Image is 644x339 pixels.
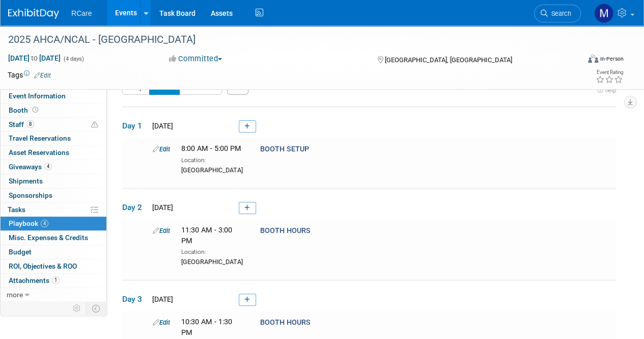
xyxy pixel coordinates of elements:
[8,205,25,214] span: Tasks
[181,246,245,256] div: Location:
[384,56,512,64] span: [GEOGRAPHIC_DATA], [GEOGRAPHIC_DATA]
[1,259,106,273] a: ROI, Objectives & ROO
[1,174,106,188] a: Shipments
[1,274,106,288] a: Attachments1
[153,227,170,234] a: Edit
[41,220,48,227] span: 4
[260,318,311,327] span: BOOTH HOURS
[9,106,40,114] span: Booth
[31,106,40,114] span: Booth not reserved yet
[260,145,309,153] span: BOOTH SETUP
[1,231,106,245] a: Misc. Expenses & Credits
[181,144,241,153] span: 8:00 AM - 5:00 PM
[122,294,148,305] span: Day 3
[86,302,107,315] td: Toggle Event Tabs
[71,9,92,17] span: RCare
[91,120,98,129] span: Potential Scheduling Conflict -- at least one attendee is tagged in another overlapping event.
[153,319,170,326] a: Edit
[52,276,60,284] span: 1
[149,295,173,303] span: [DATE]
[1,160,106,174] a: Giveaways4
[9,233,88,242] span: Misc. Expenses & Credits
[9,92,66,100] span: Event Information
[7,291,23,299] span: more
[9,163,52,171] span: Giveaways
[8,54,61,63] span: [DATE] [DATE]
[63,56,84,62] span: (4 days)
[9,148,69,157] span: Asset Reservations
[1,288,106,302] a: more
[594,4,613,23] img: Mila Vasquez
[9,262,77,270] span: ROI, Objectives & ROO
[1,132,106,145] a: Travel Reservations
[260,226,311,235] span: BOOTH HOURS
[9,134,71,142] span: Travel Reservations
[1,118,106,132] a: Staff8
[9,219,48,227] span: Playbook
[534,5,581,22] a: Search
[1,217,106,230] a: Playbook4
[68,302,86,315] td: Personalize Event Tab Strip
[596,70,623,75] div: Event Rating
[1,89,106,103] a: Event Information
[181,154,245,165] div: Location:
[181,318,232,336] span: 10:30 AM - 1:30 PM
[605,87,616,94] span: help
[153,145,170,153] a: Edit
[181,256,245,267] div: [GEOGRAPHIC_DATA]
[1,245,106,259] a: Budget
[181,165,245,175] div: [GEOGRAPHIC_DATA]
[9,276,60,284] span: Attachments
[1,189,106,202] a: Sponsorships
[8,9,59,19] img: ExhibitDay
[5,31,571,49] div: 2025 AHCA/NCAL - [GEOGRAPHIC_DATA]
[9,248,32,256] span: Budget
[9,191,52,199] span: Sponsorships
[34,72,51,79] a: Edit
[1,203,106,217] a: Tasks
[181,226,232,245] span: 11:30 AM - 3:00 PM
[149,122,173,130] span: [DATE]
[548,10,571,17] span: Search
[1,146,106,160] a: Asset Reservations
[588,55,598,63] img: Format-Inperson.png
[600,55,624,63] div: In-Person
[122,120,148,132] span: Day 1
[26,120,34,128] span: 8
[165,54,226,64] button: Committed
[8,70,51,80] td: Tags
[122,202,148,213] span: Day 2
[534,53,624,68] div: Event Format
[9,120,34,128] span: Staff
[30,54,39,62] span: to
[9,177,43,185] span: Shipments
[44,163,52,170] span: 4
[1,103,106,117] a: Booth
[149,203,173,212] span: [DATE]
